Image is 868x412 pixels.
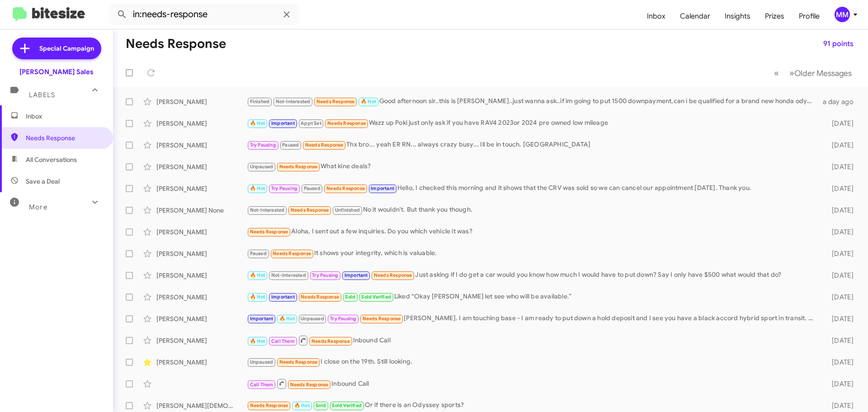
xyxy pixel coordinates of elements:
[250,99,270,104] span: Finished
[291,207,329,213] span: Needs Response
[271,294,295,300] span: Important
[316,403,326,408] span: Sold
[279,164,318,170] span: Needs Response
[247,183,817,194] div: Hello, I checked this morning and it shows that the CRV was sold so we can cancel our appointment...
[640,3,673,29] a: Inbox
[247,140,817,150] div: Thx bro... yeah ER RN... always crazy busy... Ill be in touch. [GEOGRAPHIC_DATA]
[26,133,103,142] span: Needs Response
[817,379,861,388] div: [DATE]
[769,64,857,82] nav: Page navigation example
[273,251,311,256] span: Needs Response
[817,336,861,345] div: [DATE]
[371,185,394,191] span: Important
[361,294,391,300] span: Sold Verified
[817,293,861,302] div: [DATE]
[156,184,247,193] div: [PERSON_NAME]
[26,177,60,186] span: Save a Deal
[29,91,55,99] span: Labels
[250,185,265,191] span: 🔥 Hot
[282,142,299,148] span: Paused
[817,227,861,237] div: [DATE]
[312,272,338,278] span: Try Pausing
[156,97,247,106] div: [PERSON_NAME]
[39,44,94,53] span: Special Campaign
[758,3,792,29] span: Prizes
[311,338,350,344] span: Needs Response
[784,64,857,82] button: Next
[290,382,329,388] span: Needs Response
[156,206,247,215] div: [PERSON_NAME] None
[247,292,817,302] div: Liked “Okay [PERSON_NAME] let see who will be available.”
[250,382,274,388] span: Call Them
[247,313,817,324] div: [PERSON_NAME]. I am touching base - I am ready to put down a hold deposit and I see you have a bl...
[363,316,401,322] span: Needs Response
[817,184,861,193] div: [DATE]
[250,207,285,213] span: Not-Interested
[250,142,276,148] span: Try Pausing
[109,4,299,25] input: Search
[247,335,817,346] div: Inbound Call
[156,314,247,323] div: [PERSON_NAME]
[156,141,247,150] div: [PERSON_NAME]
[817,401,861,410] div: [DATE]
[304,185,321,191] span: Paused
[247,227,817,237] div: Aloha, I sent out a few inquiries. Do you which vehicle it was?
[823,36,854,52] span: 91 points
[301,294,339,300] span: Needs Response
[247,161,817,172] div: What kine deals?
[271,272,306,278] span: Not-Interested
[330,316,356,322] span: Try Pausing
[29,203,47,211] span: More
[247,205,817,215] div: No it wouldn't. But thank you though.
[817,314,861,323] div: [DATE]
[327,120,366,126] span: Needs Response
[247,378,817,389] div: Inbound Call
[156,162,247,171] div: [PERSON_NAME]
[332,403,362,408] span: Sold Verified
[250,251,267,256] span: Paused
[26,112,103,121] span: Inbox
[250,272,265,278] span: 🔥 Hot
[156,401,247,410] div: [PERSON_NAME][DEMOGRAPHIC_DATA]
[276,99,311,104] span: Not-Interested
[817,271,861,280] div: [DATE]
[792,3,827,29] a: Profile
[271,185,297,191] span: Try Pausing
[156,358,247,367] div: [PERSON_NAME]
[316,99,355,104] span: Needs Response
[335,207,360,213] span: Unfinished
[817,206,861,215] div: [DATE]
[717,3,758,29] a: Insights
[673,3,717,29] a: Calendar
[817,97,861,106] div: a day ago
[156,119,247,128] div: [PERSON_NAME]
[305,142,344,148] span: Needs Response
[247,248,817,259] div: It shows your integrity, which is valuable.
[817,119,861,128] div: [DATE]
[344,272,368,278] span: Important
[247,270,817,280] div: Just asking if I do get a car would you know how much I would have to put down? Say I only have $...
[301,120,321,126] span: Appt Set
[247,400,817,411] div: Or if there is an Odyssey sports?
[12,38,101,59] a: Special Campaign
[345,294,355,300] span: Sold
[126,37,226,51] h1: Needs Response
[816,36,861,52] button: 91 points
[794,68,852,78] span: Older Messages
[247,96,817,107] div: Good afternoon sir..this is [PERSON_NAME]..just wanna ask..if im going to put 1500 downpayment,ca...
[361,99,376,104] span: 🔥 Hot
[769,64,784,82] button: Previous
[156,271,247,280] div: [PERSON_NAME]
[156,293,247,302] div: [PERSON_NAME]
[156,227,247,237] div: [PERSON_NAME]
[271,120,295,126] span: Important
[26,155,77,164] span: All Conversations
[250,316,274,322] span: Important
[279,359,318,365] span: Needs Response
[250,164,274,170] span: Unpaused
[250,294,265,300] span: 🔥 Hot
